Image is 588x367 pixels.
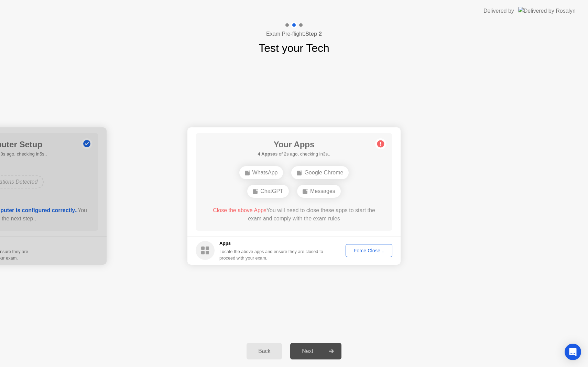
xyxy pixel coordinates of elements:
[266,30,322,38] h4: Exam Pre-flight:
[258,151,273,157] b: 4 Apps
[518,7,576,15] img: Delivered by Rosalyn
[258,138,330,151] h1: Your Apps
[249,348,280,354] div: Back
[206,206,383,223] div: You will need to close these apps to start the exam and comply with the exam rules
[259,40,329,56] h1: Test your Tech
[247,185,289,198] div: ChatGPT
[219,248,324,261] div: Locate the above apps and ensure they are closed to proceed with your exam.
[213,207,266,213] span: Close the above Apps
[297,185,341,198] div: Messages
[239,166,283,179] div: WhatsApp
[291,166,349,179] div: Google Chrome
[348,248,390,253] div: Force Close...
[258,151,330,158] h5: as of 2s ago, checking in3s..
[292,348,323,354] div: Next
[305,31,322,37] b: Step 2
[565,344,581,360] div: Open Intercom Messenger
[483,7,514,15] div: Delivered by
[219,240,324,247] h5: Apps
